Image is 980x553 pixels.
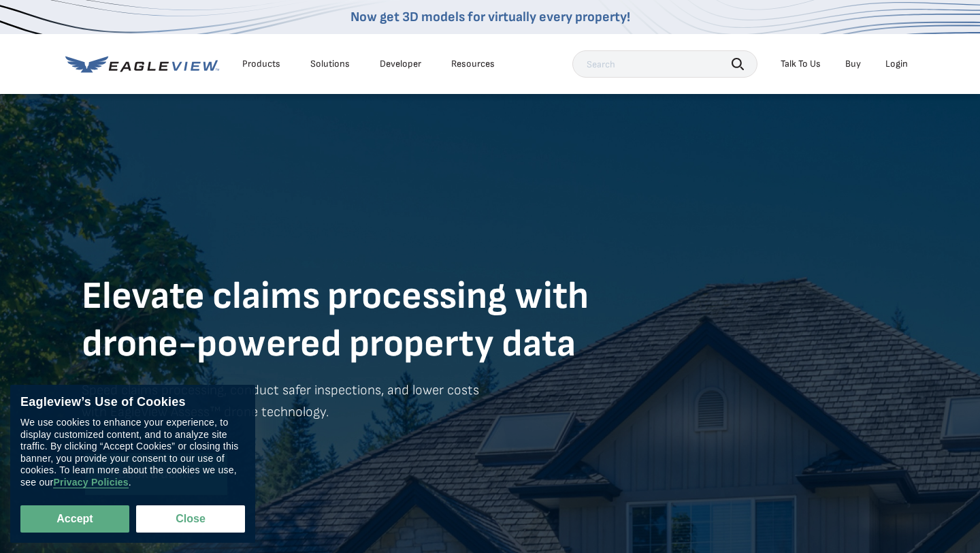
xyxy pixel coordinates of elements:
[885,58,908,70] div: Login
[53,477,128,488] a: Privacy Policies
[82,379,898,443] p: Speed claims processing, conduct safer inspections, and lower costs with EagleView Assess™ drone ...
[572,50,757,78] input: Search
[20,505,129,533] button: Accept
[781,58,821,70] div: Talk To Us
[242,58,280,70] div: Products
[136,505,245,533] button: Close
[451,58,495,70] div: Resources
[380,58,421,70] a: Developer
[20,395,245,410] div: Eagleview’s Use of Cookies
[82,273,898,368] h1: Elevate claims processing with drone-powered property data
[845,58,861,70] a: Buy
[20,417,245,488] div: We use cookies to enhance your experience, to display customized content, and to analyze site tra...
[310,58,350,70] div: Solutions
[350,9,630,25] a: Now get 3D models for virtually every property!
